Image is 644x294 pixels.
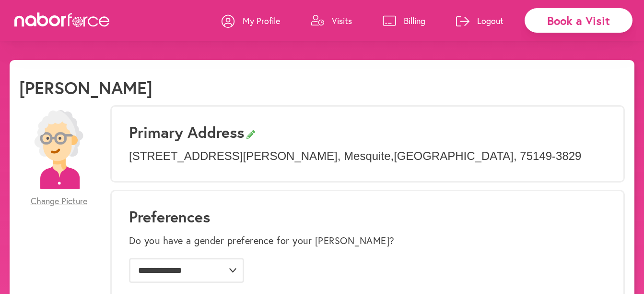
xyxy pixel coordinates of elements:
[332,15,352,26] p: Visits
[19,77,152,98] h1: [PERSON_NAME]
[129,208,606,226] h1: Preferences
[222,6,280,35] a: My Profile
[383,6,425,35] a: Billing
[129,123,606,141] h3: Primary Address
[311,6,352,35] a: Visits
[404,15,425,26] p: Billing
[19,110,98,189] img: efc20bcf08b0dac87679abea64c1faab.png
[477,15,503,26] p: Logout
[525,8,632,33] div: Book a Visit
[456,6,503,35] a: Logout
[129,149,606,163] p: [STREET_ADDRESS][PERSON_NAME] , Mesquite , [GEOGRAPHIC_DATA] , 75149-3829
[31,196,87,207] span: Change Picture
[243,15,280,26] p: My Profile
[129,235,395,246] label: Do you have a gender preference for your [PERSON_NAME]?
